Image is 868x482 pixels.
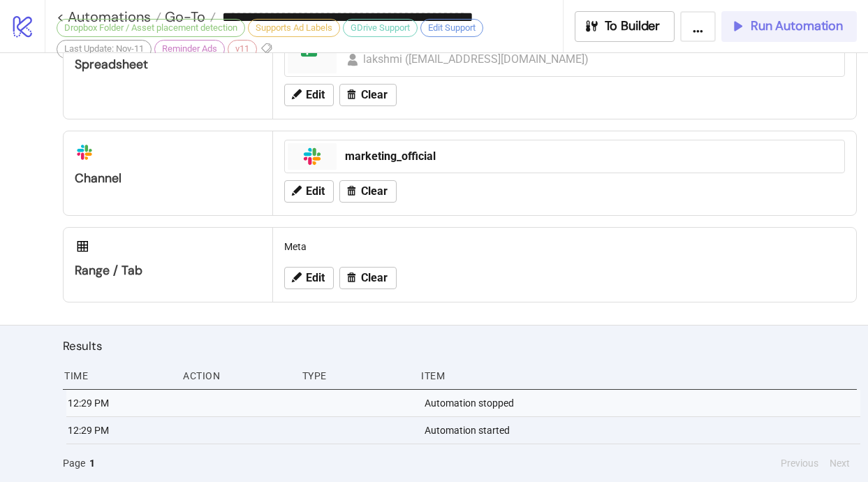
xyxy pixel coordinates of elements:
[66,390,175,416] div: 12:29 PM
[284,267,334,289] button: Edit
[361,272,388,284] span: Clear
[301,363,410,389] div: Type
[343,19,418,37] div: GDrive Support
[182,363,290,389] div: Action
[361,185,388,198] span: Clear
[63,363,172,389] div: Time
[345,149,836,164] div: marketing_official
[361,89,388,101] span: Clear
[284,180,334,203] button: Edit
[423,417,860,444] div: Automation started
[63,337,857,355] h2: Results
[161,8,205,26] span: Go-To
[339,180,397,203] button: Clear
[363,50,590,68] div: lakshmi ([EMAIL_ADDRESS][DOMAIN_NAME])
[57,10,161,24] a: < Automations
[75,170,261,187] div: Channel
[279,233,851,260] div: Meta
[66,417,175,444] div: 12:29 PM
[605,18,661,34] span: To Builder
[777,455,823,471] button: Previous
[57,19,245,37] div: Dropbox Folder / Asset placement detection
[85,455,99,471] button: 1
[575,11,675,42] button: To Builder
[339,267,397,289] button: Clear
[75,263,261,279] div: Range / Tab
[721,11,857,42] button: Run Automation
[306,89,325,101] span: Edit
[248,19,340,37] div: Supports Ad Labels
[161,10,216,24] a: Go-To
[339,84,397,106] button: Clear
[57,40,152,58] div: Last Update: Nov-11
[306,272,325,284] span: Edit
[75,57,261,73] div: Spreadsheet
[423,390,860,416] div: Automation stopped
[825,455,854,471] button: Next
[420,363,857,389] div: Item
[284,84,334,106] button: Edit
[228,40,257,58] div: v11
[154,40,225,58] div: Reminder Ads
[680,11,716,42] button: ...
[751,18,843,34] span: Run Automation
[306,185,325,198] span: Edit
[420,19,483,37] div: Edit Support
[63,455,85,471] span: Page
